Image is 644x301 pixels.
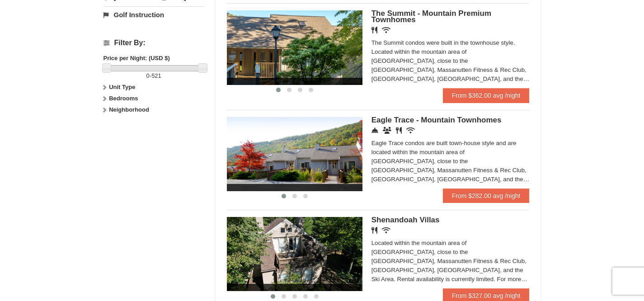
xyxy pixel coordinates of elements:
[146,72,150,79] span: 0
[371,139,530,184] div: Eagle Trace condos are built town-house style and are located within the mountain area of [GEOGRA...
[109,106,149,113] strong: Neighborhood
[371,216,440,224] span: Shenandoah Villas
[383,127,391,134] i: Conference Facilities
[371,116,502,124] span: Eagle Trace - Mountain Townhomes
[371,127,378,134] i: Concierge Desk
[371,227,377,234] i: Restaurant
[109,84,135,90] strong: Unit Type
[103,55,170,61] strong: Price per Night: (USD $)
[396,127,402,134] i: Restaurant
[443,188,530,203] a: From $282.00 avg /night
[109,95,138,102] strong: Bedrooms
[103,6,204,23] a: Golf Instruction
[371,27,377,33] i: Restaurant
[382,27,390,33] i: Wireless Internet (free)
[406,127,415,134] i: Wireless Internet (free)
[443,88,530,103] a: From $362.00 avg /night
[151,72,161,79] span: 521
[371,9,491,24] span: The Summit - Mountain Premium Townhomes
[103,39,204,47] h4: Filter By:
[103,71,204,80] label: -
[371,38,530,84] div: The Summit condos were built in the townhouse style. Located within the mountain area of [GEOGRAP...
[371,239,530,284] div: Located within the mountain area of [GEOGRAPHIC_DATA], close to the [GEOGRAPHIC_DATA], Massanutte...
[382,227,390,234] i: Wireless Internet (free)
